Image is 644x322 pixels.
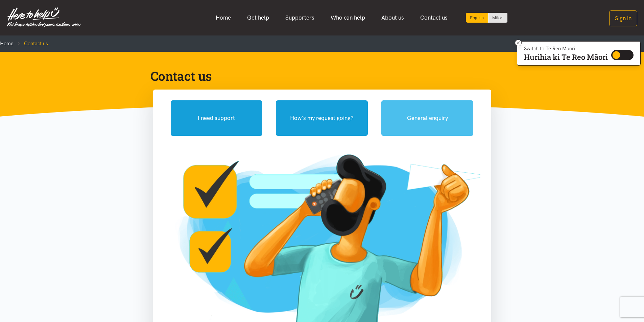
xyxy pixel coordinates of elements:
[609,10,637,26] button: Sign in
[208,10,239,25] a: Home
[150,68,483,84] h1: Contact us
[466,13,508,23] div: Language toggle
[239,10,277,25] a: Get help
[412,10,456,25] a: Contact us
[381,100,473,136] button: General enquiry
[524,54,608,60] p: Hurihia ki Te Reo Māori
[276,100,368,136] button: How's my request going?
[524,47,608,51] p: Switch to Te Reo Māori
[277,10,323,25] a: Supporters
[171,100,263,136] button: I need support
[323,10,373,25] a: Who can help
[466,13,488,23] div: Current language
[14,40,48,48] li: Contact us
[373,10,412,25] a: About us
[488,13,507,23] a: Switch to Te Reo Māori
[7,7,81,28] img: Home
